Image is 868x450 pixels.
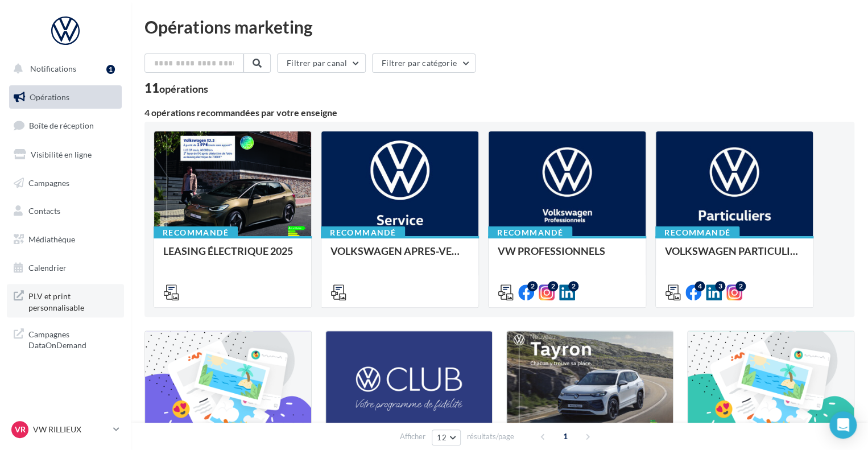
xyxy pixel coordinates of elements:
[106,65,115,74] div: 1
[432,430,461,445] button: 12
[330,245,469,268] div: VOLKSWAGEN APRES-VENTE
[7,57,119,81] button: Notifications 1
[144,82,208,94] div: 11
[28,327,117,351] span: Campagnes DataOnDemand
[28,288,117,313] span: PLV et print personnalisable
[28,177,69,187] span: Campagnes
[527,281,538,291] div: 2
[372,53,476,73] button: Filtrer par catégorie
[144,108,854,117] div: 4 opérations recommandées par votre enseigne
[159,84,208,94] div: opérations
[31,150,92,159] span: Visibilité en ligne
[665,245,804,268] div: VOLKSWAGEN PARTICULIER
[321,226,405,239] div: Recommandé
[498,245,636,268] div: VW PROFESSIONNELS
[7,113,124,138] a: Boîte de réception
[7,322,124,356] a: Campagnes DataOnDemand
[437,433,447,442] span: 12
[163,245,302,268] div: LEASING ÉLECTRIQUE 2025
[30,92,69,102] span: Opérations
[568,281,578,291] div: 2
[7,284,124,317] a: PLV et print personnalisable
[548,281,558,291] div: 2
[715,281,725,291] div: 3
[488,226,572,239] div: Recommandé
[829,411,857,439] div: Open Intercom Messenger
[7,256,124,280] a: Calendrier
[7,228,124,251] a: Médiathèque
[154,226,238,239] div: Recommandé
[33,424,109,435] p: VW RILLIEUX
[735,281,746,291] div: 2
[28,263,67,273] span: Calendrier
[400,431,425,442] span: Afficher
[7,85,124,109] a: Opérations
[7,199,124,223] a: Contacts
[28,206,60,216] span: Contacts
[695,281,705,291] div: 4
[15,424,26,435] span: VR
[7,143,124,167] a: Visibilité en ligne
[144,18,854,35] div: Opérations marketing
[556,427,574,445] span: 1
[28,234,75,244] span: Médiathèque
[29,121,94,130] span: Boîte de réception
[30,64,76,73] span: Notifications
[655,226,739,239] div: Recommandé
[277,53,366,73] button: Filtrer par canal
[7,171,124,195] a: Campagnes
[467,431,514,442] span: résultats/page
[9,419,122,440] a: VR VW RILLIEUX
